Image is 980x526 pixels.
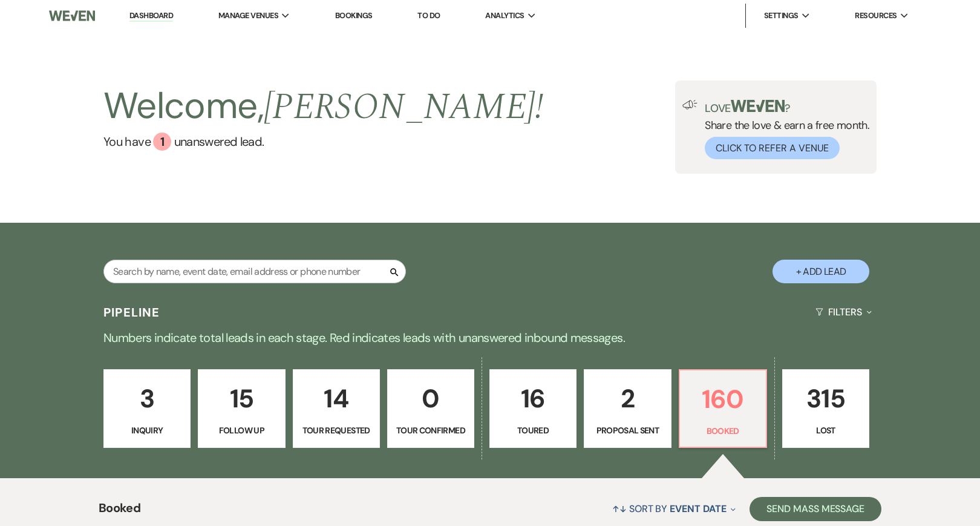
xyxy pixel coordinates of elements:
img: loud-speaker-illustration.svg [682,100,697,110]
p: 14 [301,378,372,419]
p: Lost [790,424,861,437]
button: Filters [811,296,877,328]
span: Event Date [670,502,726,515]
a: Dashboard [129,10,173,22]
p: Numbers indicate total leads in each stage. Red indicates leads with unanswered inbound messages. [54,328,926,347]
p: Tour Requested [301,424,372,437]
span: Settings [764,10,799,22]
h3: Pipeline [103,304,160,321]
p: Follow Up [206,424,277,437]
input: Search by name, event date, email address or phone number [103,260,406,283]
a: 14Tour Requested [293,369,380,448]
p: 2 [592,378,663,419]
a: 0Tour Confirmed [387,369,474,448]
p: Booked [687,424,759,438]
span: Resources [855,10,897,22]
p: Toured [497,424,569,437]
p: 15 [206,378,277,419]
button: Click to Refer a Venue [705,137,840,159]
a: 160Booked [679,369,767,448]
p: Tour Confirmed [395,424,466,437]
h2: Welcome, [103,81,543,133]
p: 160 [687,379,759,419]
p: Love ? [705,100,869,114]
img: Weven Logo [49,3,95,28]
span: [PERSON_NAME] ! [264,79,543,135]
p: 0 [395,378,466,419]
a: 3Inquiry [103,369,191,448]
a: 2Proposal Sent [584,369,671,448]
div: Share the love & earn a free month. [697,100,869,159]
span: Manage Venues [218,10,278,22]
div: 1 [153,133,171,151]
img: weven-logo-green.svg [731,100,785,112]
button: Send Mass Message [750,497,881,521]
button: Sort By Event Date [607,493,740,525]
button: + Add Lead [773,260,869,283]
a: 16Toured [489,369,577,448]
p: Proposal Sent [592,424,663,437]
p: 315 [790,378,861,419]
p: Inquiry [111,424,183,437]
a: 15Follow Up [198,369,285,448]
span: Analytics [485,10,524,22]
span: ↑↓ [612,502,627,515]
a: You have 1 unanswered lead. [103,133,543,151]
p: 16 [497,378,569,419]
span: Booked [99,499,140,525]
a: Bookings [335,10,373,21]
a: 315Lost [782,369,869,448]
a: To Do [417,10,440,21]
p: 3 [111,378,183,419]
